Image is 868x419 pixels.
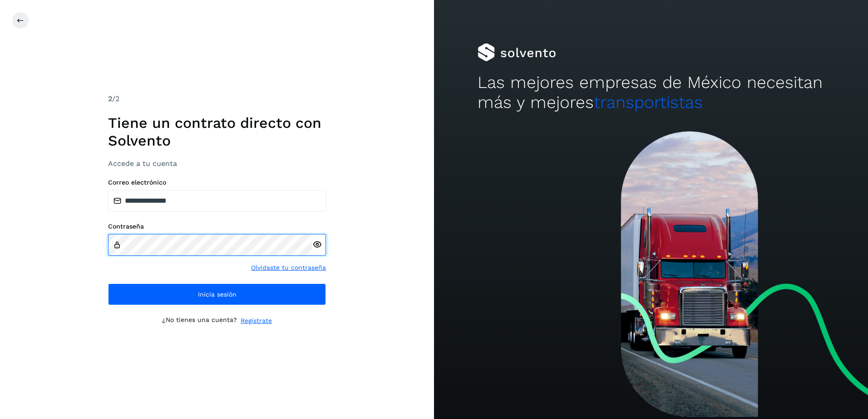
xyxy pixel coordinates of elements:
h2: Las mejores empresas de México necesitan más y mejores [478,73,825,113]
p: ¿No tienes una cuenta? [162,316,237,326]
h1: Tiene un contrato directo con Solvento [108,114,326,149]
span: 2 [108,94,112,103]
label: Contraseña [108,223,326,230]
div: /2 [108,93,326,104]
a: Regístrate [241,316,272,326]
span: Inicia sesión [198,291,237,297]
label: Correo electrónico [108,179,326,186]
span: transportistas [594,93,703,112]
a: Olvidaste tu contraseña [251,263,326,273]
button: Inicia sesión [108,283,326,305]
h3: Accede a tu cuenta [108,159,326,168]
